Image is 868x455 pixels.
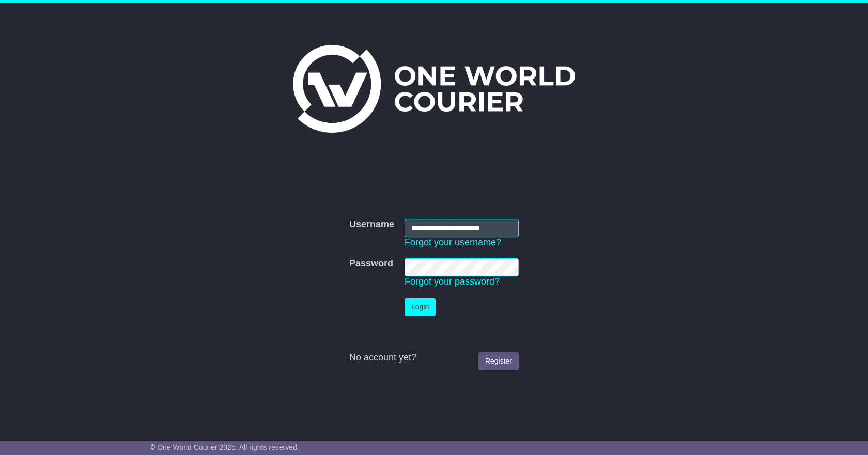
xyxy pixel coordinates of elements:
[349,219,394,230] label: Username
[405,237,501,247] a: Forgot your username?
[150,443,299,451] span: © One World Courier 2025. All rights reserved.
[478,352,519,370] a: Register
[405,298,436,316] button: Login
[349,352,519,364] div: No account yet?
[349,258,393,270] label: Password
[405,276,500,287] a: Forgot your password?
[293,45,575,133] img: One World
